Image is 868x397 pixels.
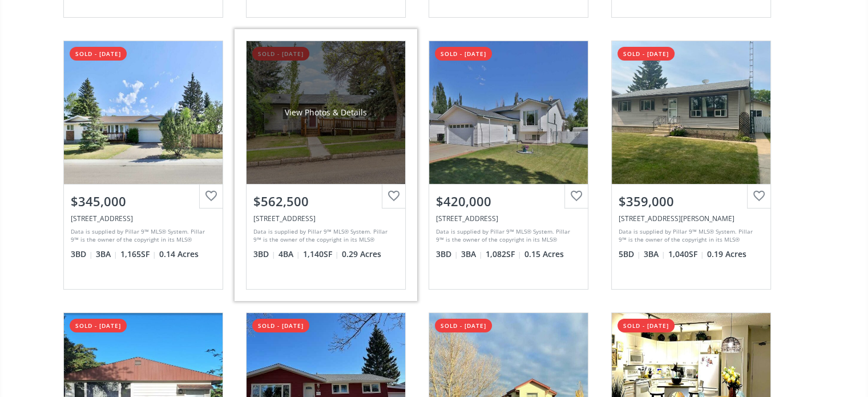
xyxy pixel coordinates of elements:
[96,248,118,260] span: 3 BA
[417,29,600,301] a: sold - [DATE]$420,000[STREET_ADDRESS]Data is supplied by Pillar 9™ MLS® System. Pillar 9™ is the ...
[120,248,156,260] span: 1,165 SF
[436,193,581,210] div: $420,000
[253,227,395,244] div: Data is supplied by Pillar 9™ MLS® System. Pillar 9™ is the owner of the copyright in its MLS® Sy...
[71,193,216,210] div: $345,000
[524,248,564,260] span: 0.15 Acres
[235,29,417,301] a: sold - [DATE]View Photos & Details$562,500[STREET_ADDRESS]Data is supplied by Pillar 9™ MLS® Syst...
[644,248,665,260] span: 3 BA
[285,107,367,118] div: View Photos & Details
[436,227,578,244] div: Data is supplied by Pillar 9™ MLS® System. Pillar 9™ is the owner of the copyright in its MLS® Sy...
[436,248,458,260] span: 3 BD
[600,29,782,301] a: sold - [DATE]$359,000[STREET_ADDRESS][PERSON_NAME]Data is supplied by Pillar 9™ MLS® System. Pill...
[619,248,641,260] span: 5 BD
[619,193,764,210] div: $359,000
[253,193,398,210] div: $562,500
[303,248,339,260] span: 1,140 SF
[159,248,199,260] span: 0.14 Acres
[71,227,213,244] div: Data is supplied by Pillar 9™ MLS® System. Pillar 9™ is the owner of the copyright in its MLS® Sy...
[52,29,235,301] a: sold - [DATE]$345,000[STREET_ADDRESS]Data is supplied by Pillar 9™ MLS® System. Pillar 9™ is the ...
[619,214,764,223] div: 5802 Marler Drive, Camrose, AB T4V 2S8
[71,248,93,260] span: 3 BD
[619,227,761,244] div: Data is supplied by Pillar 9™ MLS® System. Pillar 9™ is the owner of the copyright in its MLS® Sy...
[253,248,276,260] span: 3 BD
[436,214,581,223] div: 6208 30 Avenue, Camrose, AB T4V 4T2
[342,248,381,260] span: 0.29 Acres
[461,248,483,260] span: 3 BA
[253,214,398,223] div: 4708 51 Street Close, Camrose, AB T4V 1R8
[278,248,300,260] span: 4 BA
[71,214,216,223] div: 3911 57 Street, Camrose, AB T4V 3H6
[707,248,746,260] span: 0.19 Acres
[668,248,704,260] span: 1,040 SF
[486,248,522,260] span: 1,082 SF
